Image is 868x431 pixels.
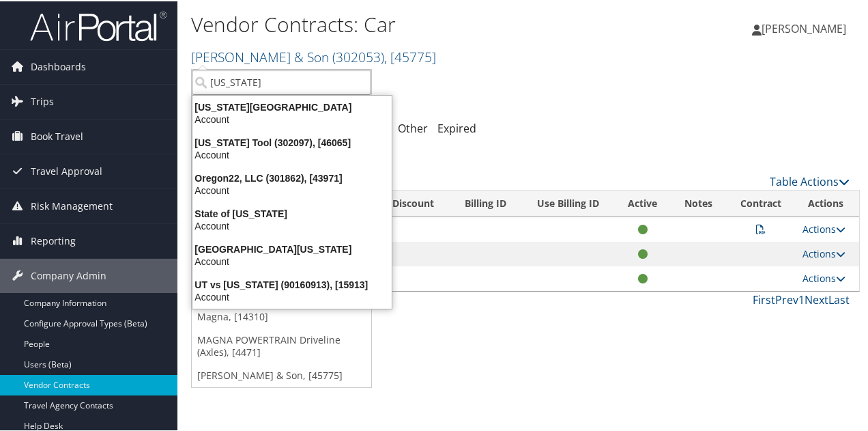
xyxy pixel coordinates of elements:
div: [US_STATE][GEOGRAPHIC_DATA] [184,100,400,112]
a: Other [398,120,428,135]
div: UT vs [US_STATE] (90160913), [15913] [184,277,400,290]
a: [PERSON_NAME] [752,7,860,48]
a: Prev [775,291,798,306]
th: Actions [796,189,859,216]
a: Next [805,291,828,306]
span: Dashboards [31,48,86,83]
span: , [ 45775 ] [384,46,436,65]
span: ( 302053 ) [332,46,384,65]
div: Account [184,148,400,160]
a: Actions [802,221,845,234]
div: Account [184,112,400,124]
th: Use Billing ID: activate to sort column ascending [523,189,614,216]
h1: Vendor Contracts: Car [191,9,637,38]
div: Account [184,254,400,266]
a: Actions [802,246,845,259]
div: Account [184,183,400,195]
a: Actions [802,270,845,283]
span: Book Travel [31,118,83,152]
a: [PERSON_NAME] & Son [191,46,436,65]
th: Active: activate to sort column ascending [614,189,671,216]
span: Risk Management [31,188,113,222]
span: [PERSON_NAME] [762,20,846,35]
a: MAGNA POWERTRAIN Driveline (Axles), [4471] [192,327,371,363]
div: Oregon22, LLC (301862), [43971] [184,171,400,183]
a: [PERSON_NAME] & Son, [45775] [192,363,371,386]
div: Account [184,219,400,231]
span: Reporting [31,223,76,257]
th: Notes: activate to sort column ascending [671,189,726,216]
img: airportal-logo.png [30,9,167,41]
span: Travel Approval [31,153,102,187]
a: Expired [437,120,476,135]
div: Account [184,290,400,302]
input: Search Accounts [192,68,371,94]
th: Billing ID: activate to sort column ascending [452,189,522,216]
a: First [753,291,775,306]
span: Trips [31,83,54,117]
span: Company Admin [31,258,106,292]
div: State of [US_STATE] [184,206,400,219]
a: Last [828,291,850,306]
div: [GEOGRAPHIC_DATA][US_STATE] [184,242,400,254]
a: 1 [798,291,805,306]
div: [US_STATE] Tool (302097), [46065] [184,135,400,148]
a: Magna, [14310] [192,304,371,327]
th: Contract: activate to sort column ascending [727,189,796,216]
a: Table Actions [770,173,850,188]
